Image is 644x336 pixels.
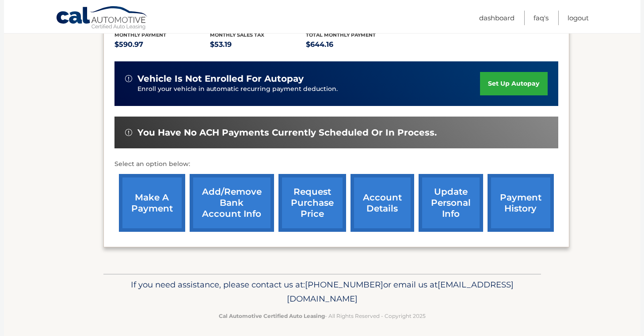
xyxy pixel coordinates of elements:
[190,174,274,232] a: Add/Remove bank account info
[125,129,132,136] img: alert-white.svg
[56,6,149,31] a: Cal Automotive
[119,174,185,232] a: make a payment
[210,38,306,51] p: $53.19
[419,174,483,232] a: update personal info
[306,38,402,51] p: $644.16
[278,174,346,232] a: request purchase price
[114,159,558,170] p: Select an option below:
[109,278,535,306] p: If you need assistance, please contact us at: or email us at
[568,11,589,25] a: Logout
[114,38,210,51] p: $590.97
[480,72,547,95] a: set up autopay
[137,84,480,94] p: Enroll your vehicle in automatic recurring payment deduction.
[305,279,383,290] span: [PHONE_NUMBER]
[479,11,514,25] a: Dashboard
[219,313,325,319] strong: Cal Automotive Certified Auto Leasing
[137,73,304,84] span: vehicle is not enrolled for autopay
[533,11,549,25] a: FAQ's
[137,127,437,138] span: You have no ACH payments currently scheduled or in process.
[210,32,264,38] span: Monthly sales Tax
[488,174,554,232] a: payment history
[287,279,514,304] span: [EMAIL_ADDRESS][DOMAIN_NAME]
[351,174,414,232] a: account details
[114,32,166,38] span: Monthly Payment
[109,311,535,321] p: - All Rights Reserved - Copyright 2025
[125,75,132,82] img: alert-white.svg
[306,32,376,38] span: Total Monthly Payment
